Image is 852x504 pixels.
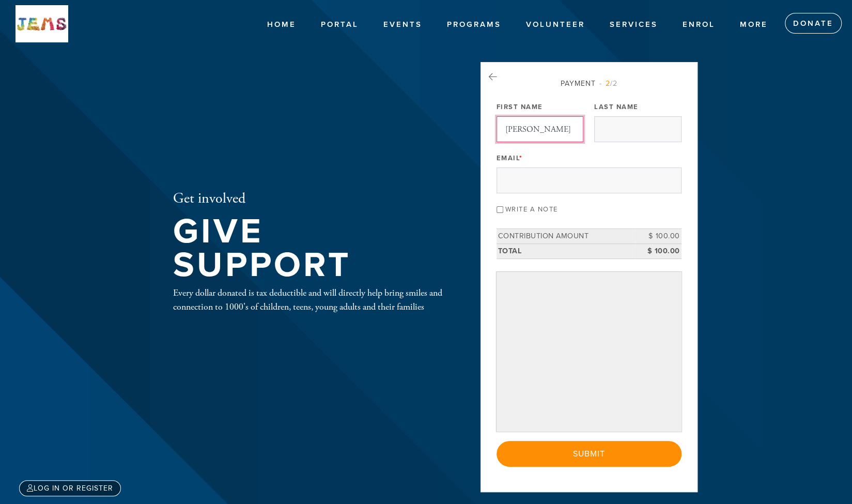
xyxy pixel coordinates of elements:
h2: Get involved [173,190,447,208]
a: Services [602,15,665,35]
a: Log in or register [19,480,121,496]
h1: Give Support [173,215,447,282]
a: Enrol [675,15,723,35]
div: Payment [497,78,681,89]
label: Last Name [594,102,639,112]
a: Programs [439,15,509,35]
td: $ 100.00 [635,229,681,244]
td: $ 100.00 [635,243,681,258]
a: More [732,15,776,35]
span: This field is required. [519,154,523,162]
a: Portal [313,15,366,35]
a: Events [376,15,430,35]
span: /2 [599,79,617,88]
a: Donate [785,13,842,34]
label: Write a note [505,205,558,213]
label: First Name [497,102,543,112]
iframe: Secure payment input frame [499,274,679,430]
td: Total [497,243,635,258]
a: Volunteer [518,15,593,35]
span: 2 [606,79,610,88]
td: Contribution Amount [497,229,635,244]
img: New%20test.jpg [16,5,68,42]
input: Submit [497,441,681,467]
a: Home [259,15,304,35]
label: Email [497,154,523,163]
div: Every dollar donated is tax deductible and will directly help bring smiles and connection to 1000... [173,286,447,314]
